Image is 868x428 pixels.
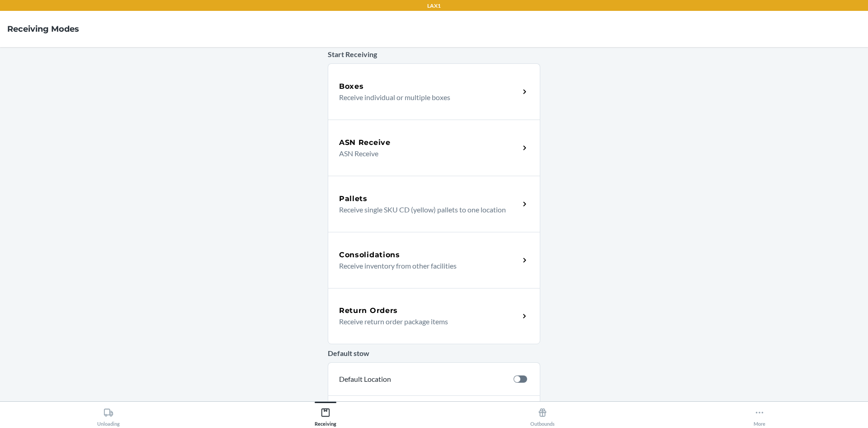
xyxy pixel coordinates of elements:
[339,137,391,148] h5: ASN Receive
[339,148,512,159] p: ASN Receive
[530,404,555,427] div: Outbounds
[97,404,120,427] div: Unloading
[427,2,441,10] p: LAX1
[339,250,400,260] h5: Consolidations
[328,348,540,359] p: Default stow
[651,402,868,427] button: More
[7,23,79,35] h4: Receiving Modes
[328,232,540,288] a: ConsolidationsReceive inventory from other facilities
[217,402,434,427] button: Receiving
[328,120,540,176] a: ASN ReceiveASN Receive
[339,260,512,271] p: Receive inventory from other facilities
[328,176,540,232] a: PalletsReceive single SKU CD (yellow) pallets to one location
[339,374,506,385] p: Default Location
[339,305,398,316] h5: Return Orders
[339,204,512,215] p: Receive single SKU CD (yellow) pallets to one location
[315,404,336,427] div: Receiving
[339,81,364,92] h5: Boxes
[339,92,512,103] p: Receive individual or multiple boxes
[339,193,368,204] h5: Pallets
[328,288,540,344] a: Return OrdersReceive return order package items
[328,49,540,60] p: Start Receiving
[434,402,651,427] button: Outbounds
[339,316,512,327] p: Receive return order package items
[328,63,540,120] a: BoxesReceive individual or multiple boxes
[754,404,765,427] div: More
